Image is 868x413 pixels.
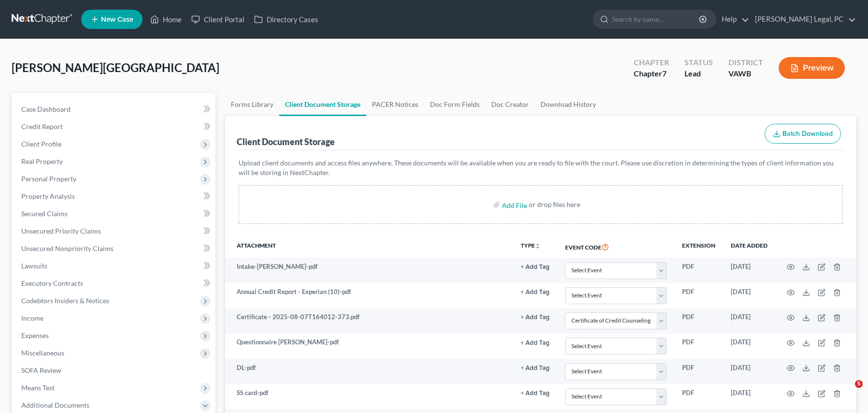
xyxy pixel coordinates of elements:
span: Batch Download [783,130,833,138]
span: Case Dashboard [21,105,71,113]
a: Credit Report [14,118,215,135]
a: Home [145,11,186,28]
td: PDF [674,283,723,308]
td: Certificate - 2025-08-07T164012-373.pdf [225,309,513,334]
a: + Add Tag [521,363,550,372]
a: SOFA Review [14,362,215,379]
span: Unsecured Nonpriority Claims [21,244,114,252]
a: Client Document Storage [279,93,366,116]
span: Additional Documents [21,401,89,409]
button: + Add Tag [521,264,550,270]
button: Batch Download [765,124,841,144]
a: Case Dashboard [14,101,215,118]
a: [PERSON_NAME] Legal, PC [750,11,856,28]
td: [DATE] [723,334,775,359]
a: + Add Tag [521,388,550,398]
th: Attachment [225,236,513,258]
td: [DATE] [723,384,775,409]
div: Status [684,57,713,68]
a: Help [717,11,749,28]
td: Intake-[PERSON_NAME]-pdf [225,258,513,283]
span: Executory Contracts [21,279,83,287]
a: Forms Library [225,93,279,116]
button: + Add Tag [521,340,550,346]
button: + Add Tag [521,365,550,371]
button: TYPEunfold_more [521,243,541,249]
td: PDF [674,359,723,384]
a: + Add Tag [521,338,550,347]
a: + Add Tag [521,312,550,322]
a: PACER Notices [366,93,424,116]
button: + Add Tag [521,314,550,321]
td: Annual Credit Report - Experian (10)-pdf [225,283,513,308]
a: Doc Creator [485,93,535,116]
span: 7 [662,69,667,78]
a: Property Analysis [14,188,215,205]
a: + Add Tag [521,262,550,271]
span: Expenses [21,331,49,339]
iframe: Intercom live chat [835,380,858,403]
td: SS card-pdf [225,384,513,409]
span: 5 [855,380,863,388]
a: Client Portal [186,11,249,28]
button: Preview [779,57,845,79]
td: PDF [674,309,723,334]
span: Codebtors Insiders & Notices [21,296,109,305]
span: Real Property [21,157,63,165]
a: + Add Tag [521,287,550,296]
span: Credit Report [21,122,63,131]
span: Lawsuits [21,262,47,270]
button: + Add Tag [521,289,550,295]
div: Lead [684,68,713,79]
span: New Case [101,16,133,23]
div: VAWB [728,68,763,79]
span: Miscellaneous [21,349,64,357]
span: Personal Property [21,175,76,183]
td: [DATE] [723,283,775,308]
th: Extension [674,236,723,258]
td: [DATE] [723,258,775,283]
td: PDF [674,334,723,359]
div: District [728,57,763,68]
td: Questionnaire [PERSON_NAME]-pdf [225,334,513,359]
span: Secured Claims [21,209,68,218]
i: unfold_more [535,243,541,249]
td: DL-pdf [225,359,513,384]
div: or drop files here [529,200,580,209]
th: Event Code [557,236,674,258]
span: [PERSON_NAME][GEOGRAPHIC_DATA] [12,60,219,74]
button: + Add Tag [521,390,550,397]
td: PDF [674,258,723,283]
span: Means Test [21,383,55,392]
td: [DATE] [723,309,775,334]
a: Lawsuits [14,257,215,275]
div: Client Document Storage [237,136,335,147]
span: Unsecured Priority Claims [21,227,101,235]
td: PDF [674,384,723,409]
div: Chapter [634,68,669,79]
a: Secured Claims [14,205,215,222]
span: SOFA Review [21,366,61,374]
p: Upload client documents and access files anywhere. These documents will be available when you are... [239,158,843,177]
a: Directory Cases [249,11,323,28]
a: Doc Form Fields [424,93,485,116]
td: [DATE] [723,359,775,384]
a: Unsecured Priority Claims [14,222,215,240]
div: Chapter [634,57,669,68]
span: Income [21,314,43,322]
a: Executory Contracts [14,275,215,292]
a: Unsecured Nonpriority Claims [14,240,215,257]
th: Date added [723,236,775,258]
input: Search by name... [612,10,700,28]
span: Property Analysis [21,192,75,200]
span: Client Profile [21,140,61,148]
a: Download History [535,93,602,116]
